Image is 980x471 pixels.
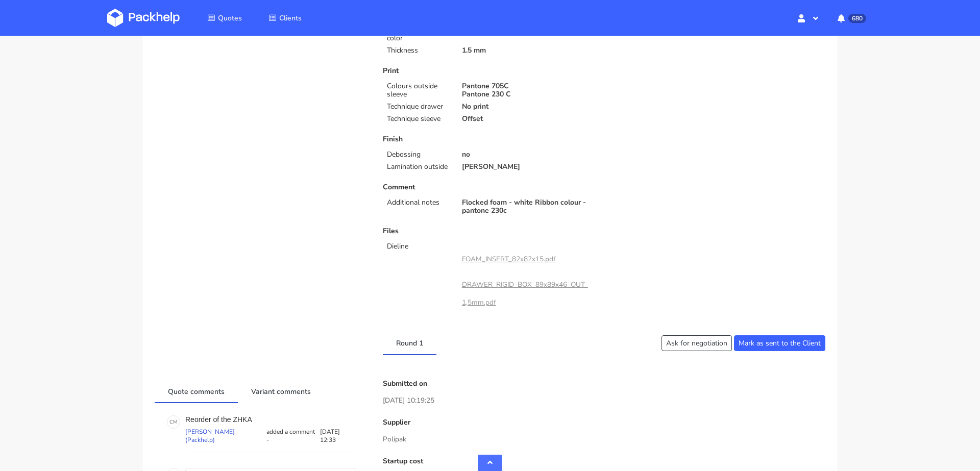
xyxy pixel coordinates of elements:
[387,242,449,251] p: Dieline
[256,9,314,27] a: Clients
[383,434,825,445] p: Polipak
[155,380,238,402] a: Quote comments
[383,67,597,75] p: Print
[734,335,825,351] button: Mark as sent to the Client
[383,227,597,235] p: Files
[387,82,449,98] p: Colours outside sleeve
[387,151,449,159] p: Debossing
[238,380,324,402] a: Variant comments
[387,103,449,111] p: Technique drawer
[462,151,597,159] p: no
[185,428,264,444] p: [PERSON_NAME] (Packhelp)
[829,9,873,27] button: 680
[107,9,180,27] img: Dashboard
[387,26,449,42] p: Solid cardboard color
[264,428,320,444] p: added a comment -
[462,115,597,123] p: Offset
[387,199,449,207] p: Additional notes
[462,163,597,171] p: [PERSON_NAME]
[848,14,866,23] span: 680
[320,428,357,444] p: [DATE] 12:33
[462,103,597,111] p: No print
[387,46,449,55] p: Thickness
[383,332,436,354] a: Round 1
[661,335,732,351] button: Ask for negotiation
[169,415,173,429] span: C
[387,163,449,171] p: Lamination outside
[383,457,825,465] p: Startup cost
[218,13,242,23] span: Quotes
[462,280,588,307] a: DRAWER_RIGID_BOX_89x89x46_OUT_1,5mm.pdf
[462,46,597,55] p: 1.5 mm
[185,415,356,424] p: Reorder of the ZHKA
[383,135,597,143] p: Finish
[195,9,254,27] a: Quotes
[383,418,825,427] p: Supplier
[462,254,556,264] a: FOAM_INSERT_82x82x15.pdf
[383,395,825,406] p: [DATE] 10:19:25
[387,115,449,123] p: Technique sleeve
[279,13,302,23] span: Clients
[462,82,597,90] p: Pantone 705C
[383,380,825,388] p: Submitted on
[462,90,597,98] p: Pantone 230 C
[173,415,178,429] span: M
[462,199,597,215] p: Flocked foam - white Ribbon colour - pantone 230c
[383,183,597,191] p: Comment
